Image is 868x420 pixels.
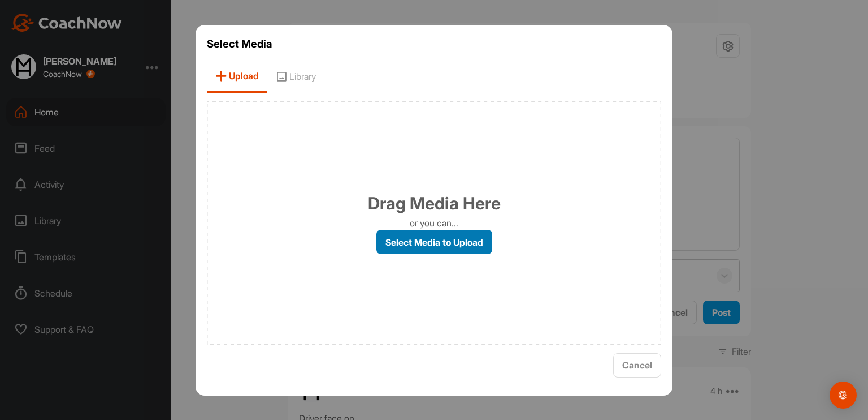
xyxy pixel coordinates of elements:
span: Upload [207,61,267,93]
h3: Select Media [207,36,661,52]
h1: Drag Media Here [368,191,501,216]
div: Open Intercom Messenger [830,382,857,409]
p: or you can... [410,216,458,230]
span: Library [267,61,324,93]
label: Select Media to Upload [376,230,492,254]
span: Cancel [622,359,652,371]
button: Cancel [613,353,661,378]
